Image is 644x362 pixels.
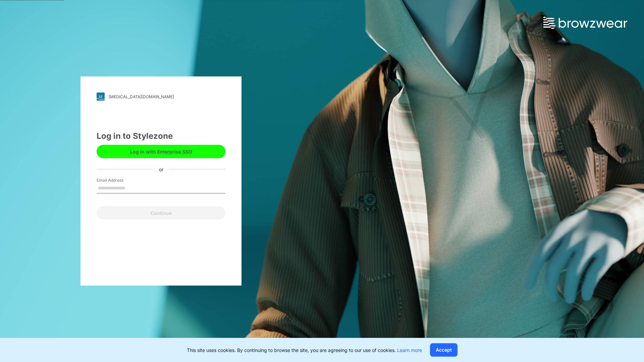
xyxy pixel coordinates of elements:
[109,94,174,99] div: [MEDICAL_DATA][DOMAIN_NAME]
[97,130,225,142] div: Log in to Stylezone
[97,145,225,158] button: Log in with Enterprise SSO
[397,347,422,353] a: Learn more
[154,166,169,173] div: or
[97,93,105,101] img: svg+xml;base64,PHN2ZyB3aWR0aD0iMjgiIGhlaWdodD0iMjgiIHZpZXdCb3g9IjAgMCAyOCAyOCIgZmlsbD0ibm9uZSIgeG...
[430,343,458,357] button: Accept
[97,177,144,183] label: Email Address
[543,17,627,29] img: browzwear-logo.73288ffb.svg
[187,347,422,354] p: This site uses cookies. By continuing to browse the site, you are agreeing to our use of cookies.
[97,93,225,101] a: [MEDICAL_DATA][DOMAIN_NAME]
